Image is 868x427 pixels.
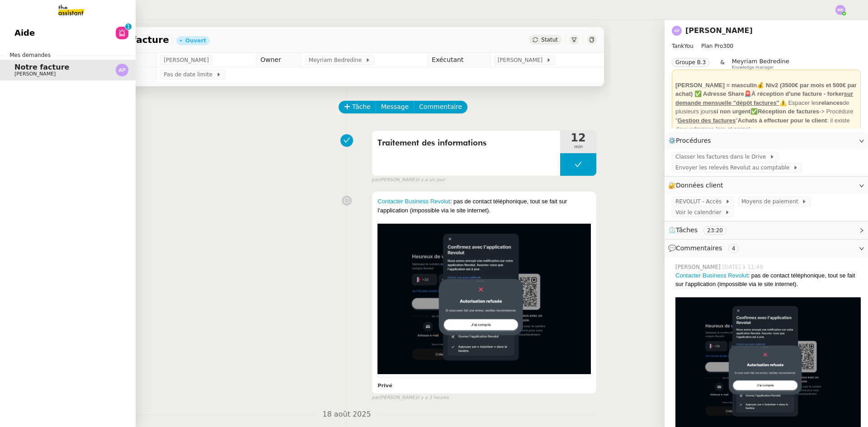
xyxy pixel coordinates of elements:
button: Tâche [339,101,376,113]
span: 🔐 [668,180,727,191]
img: svg [116,64,128,76]
strong: si non urgent✅Réception de factures [713,108,819,115]
span: il y a un jour [417,176,445,184]
span: Pas de date limite [164,70,216,79]
span: 12 [560,132,596,143]
img: svg [672,26,682,36]
button: Commentaire [414,101,467,113]
span: par [372,176,379,184]
span: Voir le calendrier [675,208,725,217]
span: par [372,394,379,402]
span: Classer les factures dans le Drive [675,152,769,161]
nz-tag: 23:20 [703,226,726,235]
div: 🔐Données client [665,177,868,194]
span: [DATE] à 11:49 [722,263,765,271]
span: Plan Pro [701,43,723,49]
span: REVOLUT - Accès [675,197,725,206]
span: Mes demandes [4,51,56,60]
span: & [720,58,724,70]
a: Contacter Business Revolut [377,198,450,205]
strong: relances [819,99,843,106]
div: ⚙️Procédures [665,132,868,150]
span: [PERSON_NAME] [498,56,546,65]
span: Notre facture [14,63,69,71]
span: Meyriam Bedredine [732,58,789,65]
strong: [PERSON_NAME] = masculin💰 Niv2 (3500€ par mois et 500€ par achat) ✅ Adresse Share🚨À réception d'u... [675,82,857,106]
span: Procédures [676,137,711,144]
div: 💬Commentaires 4 [665,239,868,257]
span: [PERSON_NAME] [14,71,56,77]
span: [PERSON_NAME] [675,263,722,271]
span: Commentaires [676,244,722,252]
span: Meyriam Bedredine [309,56,365,65]
div: ⏲️Tâches 23:20 [665,221,868,239]
span: Knowledge manager [732,65,774,70]
td: Owner [257,53,302,67]
small: [PERSON_NAME] [372,176,445,184]
img: svg [835,5,845,15]
span: Envoyer les relevés Revolut au comptable [675,163,793,172]
span: il y a 3 heures [417,394,449,402]
app-user-label: Knowledge manager [732,58,789,70]
span: Statut [541,37,558,43]
nz-tag: 4 [728,244,739,253]
u: sur demande mensuelle "dépôt factures" [675,90,853,106]
td: Exécutant [428,53,491,67]
img: f9oUYlQX1KbMwAAAABJRU5ErkJggg== [377,224,591,375]
span: ⚙️ [668,136,715,146]
nz-badge-sup: 1 [125,23,132,30]
p: 1 [127,23,130,32]
small: [PERSON_NAME] [372,394,448,402]
a: Contacter Business Revolut [675,272,748,279]
div: : pas de contact téléphonique, tout se fait sur l'application (impossible via le site internet). [675,271,861,289]
span: Traitement des informations [377,136,555,150]
span: Aide [14,26,35,40]
span: ⏲️ [668,226,734,234]
u: Gestion des factures [678,117,736,124]
a: [PERSON_NAME] [685,26,753,35]
strong: Achats à effectuer pour le client [738,117,827,124]
span: [PERSON_NAME] [164,56,209,65]
span: Tâches [676,226,698,234]
nz-tag: Groupe B.3 [672,58,709,67]
b: Privé [377,383,392,389]
div: : pas de contact téléphonique, tout se fait sur l'application (impossible via le site internet). [377,197,591,215]
button: Message [376,101,414,113]
span: TankYou [672,43,693,49]
span: Moyens de paiement [741,197,802,206]
span: 18 août 2025 [315,408,378,421]
span: Données client [676,182,723,189]
span: Message [381,102,409,112]
div: Ouvert [185,38,206,43]
span: 💬 [668,244,742,252]
div: ⚠️ Espacer les de plusieurs jours -> Procédure " " : il existe deux adresses (pro et perso) [675,81,857,134]
span: Tâche [352,102,371,112]
span: min [560,143,596,151]
span: 300 [723,43,733,49]
span: Commentaire [419,102,462,112]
